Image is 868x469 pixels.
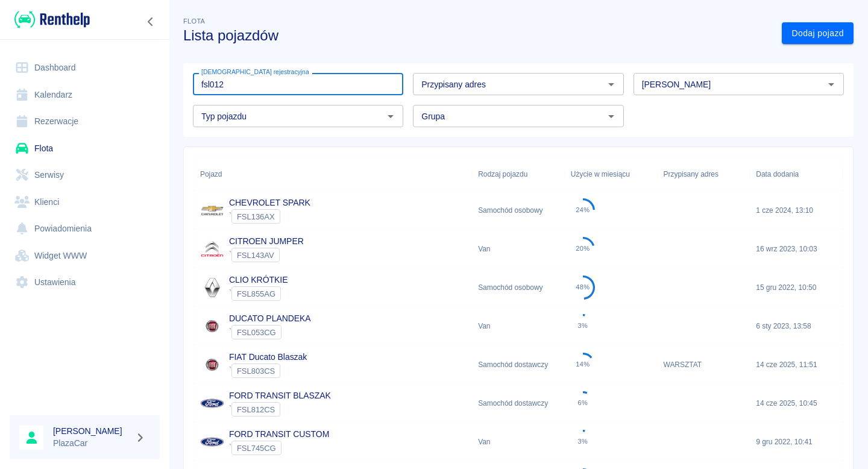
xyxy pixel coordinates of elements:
[750,191,843,230] div: 1 cze 2024, 13:10
[10,108,160,135] a: Rezerwacje
[200,237,224,261] img: Image
[578,438,588,445] div: 3%
[222,166,239,183] button: Sort
[10,10,90,30] a: Renthelp logo
[472,191,565,230] div: Samochód osobowy
[750,268,843,307] div: 15 gru 2022, 10:50
[200,275,224,300] img: Image
[472,307,565,345] div: Van
[229,391,331,400] a: FORD TRANSIT BLASZAK
[183,17,205,25] span: Flota
[200,157,222,191] div: Pojazd
[782,22,854,45] a: Dodaj pojazd
[232,444,281,453] span: FSL745CG
[478,157,527,191] div: Rodzaj pojazdu
[232,367,280,376] span: FSL803CS
[229,441,329,455] div: `
[10,242,160,269] a: Widget WWW
[232,212,280,221] span: FSL136AX
[10,189,160,216] a: Klienci
[10,269,160,296] a: Ustawienia
[382,108,399,125] button: Otwórz
[14,10,90,30] img: Renthelp logo
[750,384,843,423] div: 14 cze 2025, 10:45
[576,206,590,214] div: 24%
[10,162,160,189] a: Serwisy
[10,135,160,162] a: Flota
[565,157,658,191] div: Użycie w miesiącu
[578,322,588,330] div: 3%
[229,248,304,262] div: `
[750,345,843,384] div: 14 cze 2025, 11:51
[10,54,160,81] a: Dashboard
[472,345,565,384] div: Samochód dostawczy
[200,430,224,454] img: Image
[576,245,590,253] div: 20%
[229,402,331,417] div: `
[53,437,130,450] p: PlazaCar
[472,268,565,307] div: Samochód osobowy
[232,405,280,414] span: FSL812CS
[578,399,588,407] div: 6%
[200,198,224,222] img: Image
[229,364,307,378] div: `
[200,353,224,377] img: Image
[658,345,750,384] div: WARSZTAT
[201,68,309,77] label: [DEMOGRAPHIC_DATA] rejestracyjna
[229,209,310,224] div: `
[750,307,843,345] div: 6 sty 2023, 13:58
[472,230,565,268] div: Van
[229,313,311,323] a: DUCATO PLANDEKA
[750,423,843,461] div: 9 gru 2022, 10:41
[229,286,288,301] div: `
[664,157,719,191] div: Przypisany adres
[571,157,630,191] div: Użycie w miesiącu
[229,352,307,362] a: FIAT Ducato Blaszak
[200,391,224,415] img: Image
[229,429,329,439] a: FORD TRANSIT CUSTOM
[472,384,565,423] div: Samochód dostawczy
[750,157,843,191] div: Data dodania
[229,198,310,207] a: CHEVROLET SPARK
[194,157,472,191] div: Pojazd
[576,283,590,291] div: 48%
[142,14,160,30] button: Zwiń nawigację
[603,108,620,125] button: Otwórz
[232,289,280,298] span: FSL855AG
[823,76,840,93] button: Otwórz
[183,27,772,44] h3: Lista pojazdów
[232,328,281,337] span: FSL053CG
[53,425,130,437] h6: [PERSON_NAME]
[229,275,288,285] a: CLIO KRÓTKIE
[472,423,565,461] div: Van
[229,236,304,246] a: CITROEN JUMPER
[603,76,620,93] button: Otwórz
[229,325,311,339] div: `
[10,81,160,109] a: Kalendarz
[750,230,843,268] div: 16 wrz 2023, 10:03
[232,251,279,260] span: FSL143AV
[658,157,750,191] div: Przypisany adres
[10,215,160,242] a: Powiadomienia
[756,157,799,191] div: Data dodania
[200,314,224,338] img: Image
[472,157,565,191] div: Rodzaj pojazdu
[576,360,590,368] div: 14%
